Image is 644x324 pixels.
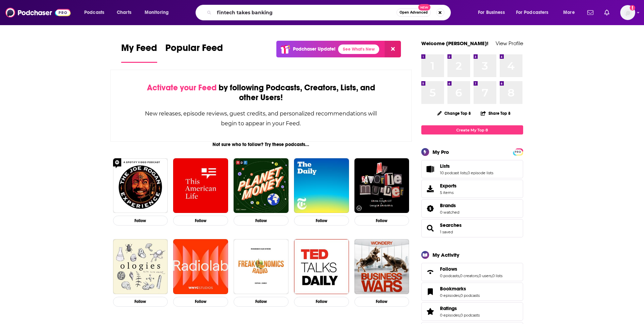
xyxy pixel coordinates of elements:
span: Ratings [440,305,457,311]
div: My Activity [433,252,459,258]
a: 0 creators [460,273,478,278]
a: 0 users [479,273,492,278]
a: Brands [440,202,459,209]
a: Searches [424,223,437,233]
span: , [460,293,460,298]
span: , [459,273,460,278]
button: open menu [473,7,513,18]
a: Popular Feed [165,42,223,63]
a: 0 podcasts [460,313,480,318]
span: Brands [440,202,456,209]
span: Lists [440,163,450,169]
span: More [563,8,575,17]
img: This American Life [173,158,228,213]
div: Search podcasts, credits, & more... [202,5,457,20]
span: PRO [514,149,522,155]
span: Bookmarks [440,286,466,292]
span: My Feed [121,42,157,58]
span: Follows [421,263,523,281]
button: Follow [354,216,409,226]
a: Brands [424,204,437,213]
a: My Feed [121,42,157,63]
span: Exports [424,184,437,194]
button: Follow [234,297,289,307]
button: Follow [234,216,289,226]
a: Lists [440,163,493,169]
a: View Profile [496,40,523,47]
img: The Daily [294,158,349,213]
a: Bookmarks [424,287,437,296]
span: , [492,273,492,278]
button: open menu [140,7,178,18]
button: Show profile menu [620,5,635,20]
a: See What's New [338,44,379,54]
span: Follows [440,266,457,272]
a: 0 episode lists [467,170,493,175]
img: User Profile [620,5,635,20]
span: Podcasts [84,8,104,17]
span: Searches [421,219,523,237]
a: Follows [440,266,502,272]
button: open menu [558,7,583,18]
button: Open AdvancedNew [397,8,431,17]
span: Lists [421,160,523,178]
div: My Pro [433,149,449,155]
a: Show notifications dropdown [602,7,612,18]
span: Open Advanced [400,11,428,14]
span: For Business [478,8,505,17]
span: Charts [117,8,131,17]
button: open menu [79,7,113,18]
span: Logged in as nshort92 [620,5,635,20]
img: TED Talks Daily [294,239,349,294]
span: Popular Feed [165,42,223,58]
svg: Add a profile image [630,5,635,11]
span: Monitoring [145,8,169,17]
span: New [418,4,430,11]
img: Radiolab [173,239,228,294]
a: Ratings [424,307,437,316]
button: Follow [294,216,349,226]
a: Create My Top 8 [421,125,523,134]
a: My Favorite Murder with Karen Kilgariff and Georgia Hardstark [354,158,409,213]
button: Follow [113,216,168,226]
a: The Joe Rogan Experience [113,158,168,213]
a: Planet Money [234,158,289,213]
button: Follow [173,216,228,226]
a: Podchaser - Follow, Share and Rate Podcasts [5,6,71,19]
div: Not sure who to follow? Try these podcasts... [110,142,412,147]
p: Podchaser Update! [293,46,335,52]
a: 0 episodes [440,313,460,318]
a: Welcome [PERSON_NAME]! [421,40,489,47]
button: Follow [354,297,409,307]
a: Ratings [440,305,480,311]
a: 0 episodes [440,293,460,298]
a: Charts [112,7,135,18]
button: Follow [113,297,168,307]
img: Business Wars [354,239,409,294]
a: 0 watched [440,210,459,215]
span: Bookmarks [421,283,523,301]
a: Show notifications dropdown [585,7,596,18]
a: Lists [424,164,437,174]
span: , [460,313,460,318]
a: Freakonomics Radio [234,239,289,294]
div: by following Podcasts, Creators, Lists, and other Users! [145,83,378,103]
a: Follows [424,267,437,277]
span: Brands [421,199,523,218]
span: , [478,273,479,278]
a: PRO [514,149,522,154]
a: 0 podcasts [440,273,459,278]
span: , [467,170,467,175]
img: Ologies with Alie Ward [113,239,168,294]
a: Exports [421,180,523,198]
button: Follow [173,297,228,307]
button: Change Top 8 [433,109,475,118]
a: 10 podcast lists [440,170,467,175]
span: Searches [440,222,462,228]
a: Bookmarks [440,286,480,292]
